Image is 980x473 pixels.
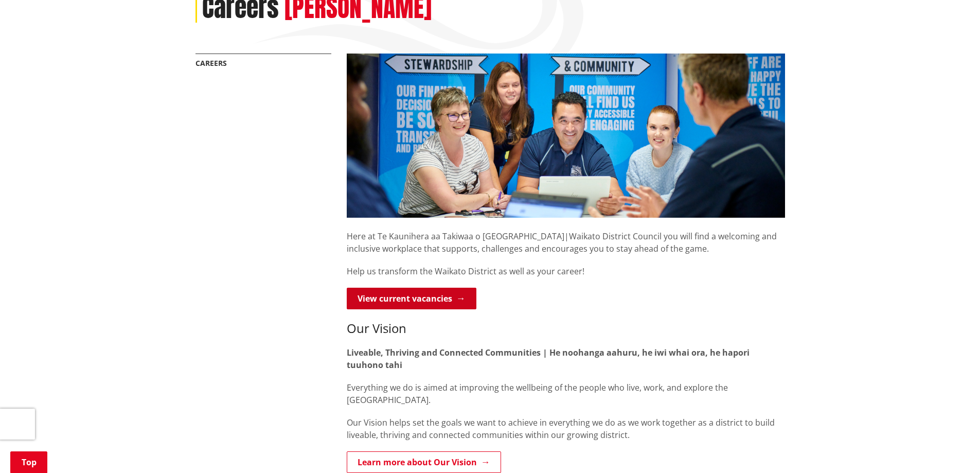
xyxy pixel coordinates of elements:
p: Everything we do is aimed at improving the wellbeing of the people who live, work, and explore th... [347,381,785,406]
iframe: Messenger Launcher [933,430,970,467]
p: Here at Te Kaunihera aa Takiwaa o [GEOGRAPHIC_DATA]|Waikato District Council you will find a welc... [347,218,785,255]
a: Careers [195,58,227,68]
h3: Our Vision [347,321,785,336]
strong: Liveable, Thriving and Connected Communities | He noohanga aahuru, he iwi whai ora, he hapori tuu... [347,347,750,371]
p: Our Vision helps set the goals we want to achieve in everything we do as we work together as a di... [347,416,785,441]
a: View current vacancies [347,288,476,309]
img: Ngaaruawaahia staff discussing planning [347,54,785,218]
a: Learn more about Our Vision [347,451,501,473]
a: Top [10,451,47,473]
p: Help us transform the Waikato District as well as your career! [347,265,785,277]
